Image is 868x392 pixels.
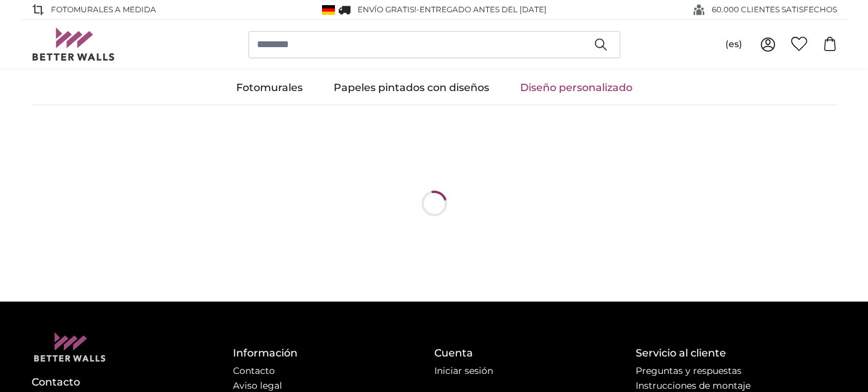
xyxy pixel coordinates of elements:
[322,5,335,15] img: Alemania
[636,380,751,391] a: Instrucciones de montaje
[51,4,156,15] span: Fotomurales a medida
[233,365,275,377] a: Contacto
[636,346,837,361] h4: Servicio al cliente
[233,346,434,361] h4: Información
[32,28,116,61] img: Betterwalls
[318,71,505,105] a: Papeles pintados con diseños
[416,5,547,14] span: -
[434,346,636,361] h4: Cuenta
[32,375,233,390] h4: Contacto
[221,71,318,105] a: Fotomurales
[636,365,742,377] a: Preguntas y respuestas
[419,5,547,14] span: Entregado antes del [DATE]
[358,5,416,14] span: Envío GRATIS!
[505,71,648,105] a: Diseño personalizado
[715,33,752,56] button: (es)
[712,4,837,15] span: 60.000 CLIENTES SATISFECHOS
[434,365,493,377] a: Iniciar sesión
[233,380,282,391] a: Aviso legal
